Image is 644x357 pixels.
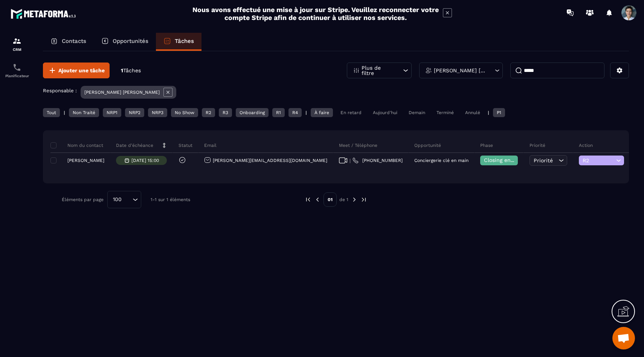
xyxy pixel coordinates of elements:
img: next [360,196,367,203]
div: Aujourd'hui [369,108,401,117]
span: Closing en cours [484,157,527,163]
span: Priorité [534,157,553,163]
p: Responsable : [43,88,77,93]
div: Ouvrir le chat [612,327,635,349]
p: de 1 [339,197,348,203]
p: Éléments par page [62,197,104,202]
h2: Nous avons effectué une mise à jour sur Stripe. Veuillez reconnecter votre compte Stripe afin de ... [192,6,439,21]
p: | [305,110,307,115]
div: Non Traité [69,108,99,117]
img: prev [305,196,311,203]
img: formation [12,37,21,46]
p: Tâches [175,38,194,44]
p: Contacts [62,38,86,44]
div: NRP1 [103,108,121,117]
p: CRM [2,47,32,52]
div: Demain [405,108,429,117]
div: R4 [288,108,302,117]
p: Conciergerie clé en main [414,158,469,163]
p: | [64,110,65,115]
div: Terminé [433,108,458,117]
p: Email [204,142,217,148]
a: Contacts [43,33,94,51]
div: No Show [171,108,198,117]
p: Priorité [530,142,545,148]
p: [PERSON_NAME] [PERSON_NAME] [84,90,160,95]
span: | [349,158,351,163]
p: Statut [179,142,192,148]
img: scheduler [12,63,21,72]
span: 100 [110,195,124,204]
div: Tout [43,108,60,117]
img: prev [314,196,321,203]
div: R1 [272,108,285,117]
div: R2 [202,108,215,117]
div: Annulé [461,108,484,117]
p: Date d’échéance [116,142,153,148]
span: Ajouter une tâche [58,67,105,74]
p: [PERSON_NAME] [67,158,104,163]
a: schedulerschedulerPlanificateur [2,57,32,84]
div: Onboarding [236,108,269,117]
div: En retard [337,108,365,117]
div: NRP2 [125,108,144,117]
p: Nom du contact [52,142,103,148]
p: Planificateur [2,74,32,78]
a: formationformationCRM [2,31,32,57]
p: 1-1 sur 1 éléments [151,197,190,202]
span: R2 [583,157,614,163]
div: P1 [493,108,505,117]
img: next [351,196,358,203]
img: logo [11,7,78,21]
p: Meet / Téléphone [339,142,377,148]
div: Search for option [107,191,141,208]
button: Ajouter une tâche [43,63,110,78]
div: À faire [311,108,333,117]
p: [DATE] 15:00 [131,158,159,163]
input: Search for option [124,195,131,204]
a: Tâches [156,33,201,51]
a: Opportunités [94,33,156,51]
p: | [488,110,489,115]
p: Opportunité [414,142,441,148]
p: Phase [480,142,493,148]
p: [PERSON_NAME] [PERSON_NAME] [434,68,486,73]
div: R3 [219,108,232,117]
p: 1 [121,67,141,74]
span: Tâches [123,67,141,73]
p: 01 [324,192,337,207]
p: Opportunités [113,38,148,44]
a: [PHONE_NUMBER] [353,157,403,163]
div: NRP3 [148,108,167,117]
p: Plus de filtre [362,65,395,76]
p: Action [579,142,593,148]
